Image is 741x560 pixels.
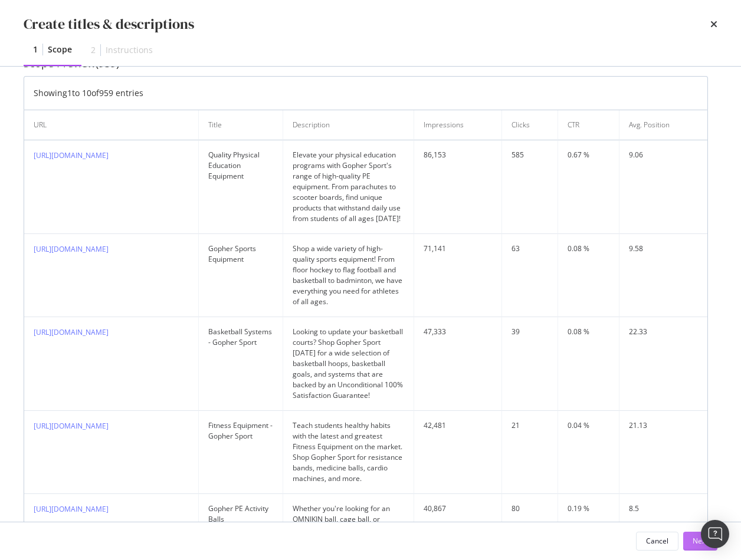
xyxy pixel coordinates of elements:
[683,532,717,551] button: Next
[283,110,414,140] th: Description
[91,44,96,56] div: 2
[24,110,199,140] th: URL
[646,536,668,546] div: Cancel
[414,110,502,140] th: Impressions
[208,327,273,348] div: Basketball Systems - Gopher Sport
[512,327,548,337] div: 39
[24,14,194,34] div: Create titles & descriptions
[512,503,548,514] div: 80
[208,150,273,182] div: Quality Physical Education Equipment
[424,327,492,337] div: 47,333
[424,243,492,254] div: 71,141
[502,110,558,140] th: Clicks
[629,150,698,160] div: 9.06
[106,44,153,56] div: Instructions
[34,244,109,254] a: [URL][DOMAIN_NAME]
[293,243,404,307] div: Shop a wide variety of high-quality sports equipment! From floor hockey to flag football and bask...
[424,420,492,431] div: 42,481
[629,503,698,514] div: 8.5
[629,243,698,254] div: 9.58
[568,327,609,337] div: 0.08 %
[34,150,109,160] a: [URL][DOMAIN_NAME]
[293,327,404,401] div: Looking to update your basketball courts? Shop Gopher Sport [DATE] for a wide selection of basket...
[424,503,492,514] div: 40,867
[33,44,38,55] div: 1
[512,420,548,431] div: 21
[558,110,619,140] th: CTR
[629,327,698,337] div: 22.33
[293,150,404,224] div: Elevate your physical education programs with Gopher Sport's range of high-quality PE equipment. ...
[512,243,548,254] div: 63
[629,420,698,431] div: 21.13
[701,520,729,548] div: Open Intercom Messenger
[34,504,109,514] a: [URL][DOMAIN_NAME]
[208,503,273,525] div: Gopher PE Activity Balls
[48,44,72,55] div: Scope
[199,110,283,140] th: Title
[34,87,143,99] div: Showing 1 to 10 of 959 entries
[619,110,707,140] th: Avg. Position
[424,150,492,160] div: 86,153
[208,420,273,442] div: Fitness Equipment - Gopher Sport
[34,327,109,337] a: [URL][DOMAIN_NAME]
[512,150,548,160] div: 585
[636,532,678,551] button: Cancel
[710,14,717,34] div: times
[293,420,404,484] div: Teach students healthy habits with the latest and greatest Fitness Equipment on the market. Shop ...
[34,421,109,431] a: [URL][DOMAIN_NAME]
[568,150,609,160] div: 0.67 %
[568,243,609,254] div: 0.08 %
[208,243,273,265] div: Gopher Sports Equipment
[693,536,708,546] div: Next
[568,420,609,431] div: 0.04 %
[568,503,609,514] div: 0.19 %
